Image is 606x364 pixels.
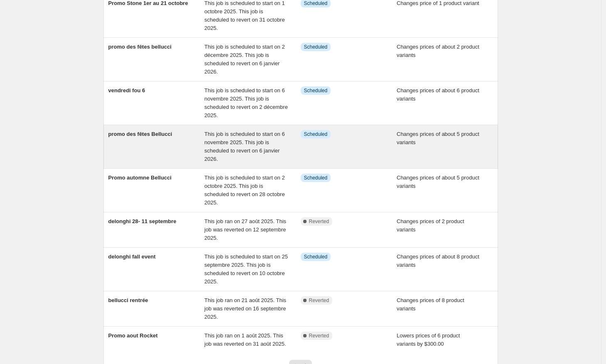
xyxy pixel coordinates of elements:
[397,175,479,189] span: Changes prices of about 5 product variants
[309,332,329,339] span: Reverted
[204,218,286,241] span: This job ran on 27 août 2025. This job was reverted on 12 septembre 2025.
[204,44,285,75] span: This job is scheduled to start on 2 décembre 2025. This job is scheduled to revert on 6 janvier 2...
[309,218,329,225] span: Reverted
[397,332,460,347] span: Lowers prices of 6 product variants by $300.00
[304,44,328,50] span: Scheduled
[397,218,464,233] span: Changes prices of 2 product variants
[397,44,479,58] span: Changes prices of about 2 product variants
[204,131,285,162] span: This job is scheduled to start on 6 novembre 2025. This job is scheduled to revert on 6 janvier 2...
[397,87,479,102] span: Changes prices of about 6 product variants
[397,253,479,268] span: Changes prices of about 8 product variants
[108,253,156,260] span: delonghi fall event
[304,87,328,94] span: Scheduled
[108,297,148,303] span: bellucci rentrée
[108,332,158,339] span: Promo aout Rocket
[397,297,464,312] span: Changes prices of 8 product variants
[108,87,145,93] span: vendredi fou 6
[304,253,328,260] span: Scheduled
[204,253,288,285] span: This job is scheduled to start on 25 septembre 2025. This job is scheduled to revert on 10 octobr...
[204,332,286,347] span: This job ran on 1 août 2025. This job was reverted on 31 août 2025.
[204,297,286,320] span: This job ran on 21 août 2025. This job was reverted on 16 septembre 2025.
[397,131,479,145] span: Changes prices of about 5 product variants
[108,131,172,137] span: promo des fêtes Bellucci
[108,44,172,50] span: promo des fêtes bellucci
[304,131,328,138] span: Scheduled
[204,175,285,206] span: This job is scheduled to start on 2 octobre 2025. This job is scheduled to revert on 28 octobre 2...
[204,87,288,118] span: This job is scheduled to start on 6 novembre 2025. This job is scheduled to revert on 2 décembre ...
[304,175,328,181] span: Scheduled
[108,175,172,181] span: Promo automne Bellucci
[309,297,329,304] span: Reverted
[108,218,177,224] span: delonghi 28- 11 septembre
